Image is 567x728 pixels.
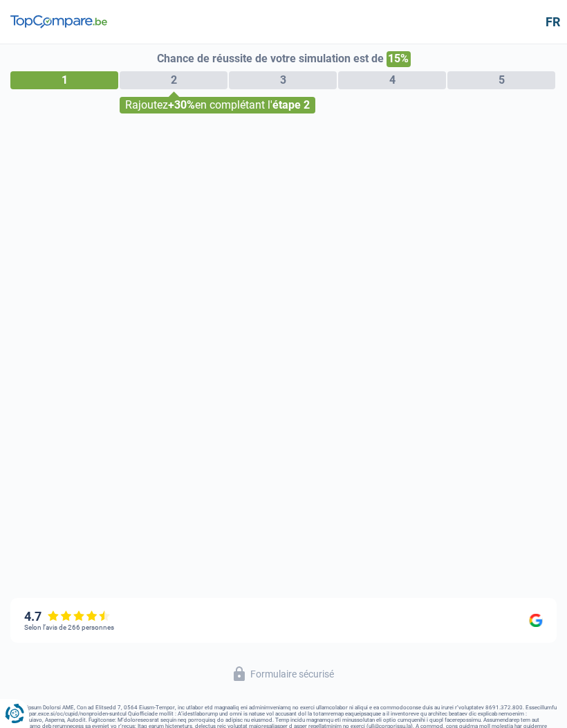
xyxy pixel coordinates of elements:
[120,97,315,113] div: Rajoutez en complétant l'
[338,71,446,89] div: 4
[10,71,118,89] div: 1
[24,609,111,624] div: 4.7
[229,71,337,89] div: 3
[24,624,114,632] div: Selon l’avis de 266 personnes
[546,15,557,30] div: fr
[225,662,342,685] button: Formulaire sécurisé
[387,51,411,67] span: 15%
[157,52,384,65] span: Chance de réussite de votre simulation est de
[447,71,555,89] div: 5
[168,98,195,111] span: +30%
[10,15,107,29] img: TopCompare Logo
[120,71,227,89] div: 2
[272,98,310,111] span: étape 2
